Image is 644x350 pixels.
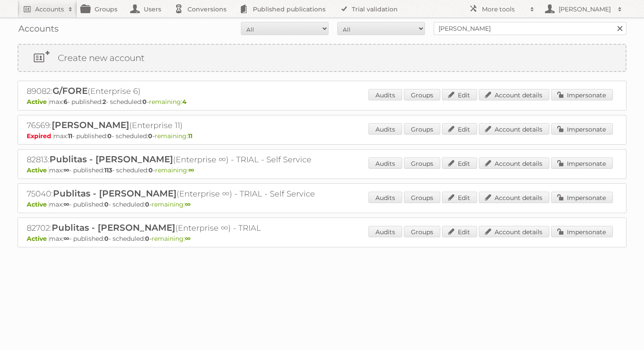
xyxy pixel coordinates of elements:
[368,123,402,135] a: Audits
[185,235,191,243] strong: ∞
[27,166,49,174] span: Active
[442,226,477,237] a: Edit
[64,235,69,243] strong: ∞
[27,222,333,234] h2: 82702: (Enterprise ∞) - TRIAL
[404,123,440,135] a: Groups
[479,192,549,203] a: Account details
[149,166,153,174] strong: 0
[53,86,88,96] span: G/FORE
[27,132,617,140] p: max: - published: - scheduled: -
[103,98,106,106] strong: 2
[27,166,617,174] p: max: - published: - scheduled: -
[27,120,333,131] h2: 76569: (Enterprise 11)
[27,86,333,97] h2: 89082: (Enterprise 6)
[27,200,49,208] span: Active
[404,226,440,237] a: Groups
[27,200,617,208] p: max: - published: - scheduled: -
[479,123,549,135] a: Account details
[145,235,149,243] strong: 0
[479,157,549,169] a: Account details
[52,222,175,233] span: Publitas - [PERSON_NAME]
[479,89,549,100] a: Account details
[27,132,53,140] span: Expired
[188,166,194,174] strong: ∞
[104,200,109,208] strong: 0
[27,98,617,106] p: max: - published: - scheduled: -
[442,157,477,169] a: Edit
[556,5,613,14] h2: [PERSON_NAME]
[64,200,69,208] strong: ∞
[142,98,147,106] strong: 0
[27,154,333,165] h2: 82813: (Enterprise ∞) - TRIAL - Self Service
[188,132,192,140] strong: 11
[149,98,187,106] span: remaining:
[27,235,49,243] span: Active
[145,200,149,208] strong: 0
[148,132,152,140] strong: 0
[551,226,613,237] a: Impersonate
[404,89,440,100] a: Groups
[368,157,402,169] a: Audits
[152,235,191,243] span: remaining:
[27,98,49,106] span: Active
[368,192,402,203] a: Audits
[479,226,549,237] a: Account details
[68,132,72,140] strong: 11
[52,120,129,130] span: [PERSON_NAME]
[18,45,626,71] a: Create new account
[368,226,402,237] a: Audits
[152,200,191,208] span: remaining:
[442,89,477,100] a: Edit
[64,166,69,174] strong: ∞
[27,235,617,243] p: max: - published: - scheduled: -
[104,166,112,174] strong: 113
[104,235,109,243] strong: 0
[404,192,440,203] a: Groups
[404,157,440,169] a: Groups
[442,192,477,203] a: Edit
[53,188,177,199] span: Publitas - [PERSON_NAME]
[551,89,613,100] a: Impersonate
[185,200,191,208] strong: ∞
[182,98,187,106] strong: 4
[368,89,402,100] a: Audits
[107,132,112,140] strong: 0
[50,154,173,164] span: Publitas - [PERSON_NAME]
[551,157,613,169] a: Impersonate
[155,132,192,140] span: remaining:
[551,123,613,135] a: Impersonate
[551,192,613,203] a: Impersonate
[442,123,477,135] a: Edit
[64,98,67,106] strong: 6
[35,5,64,14] h2: Accounts
[155,166,194,174] span: remaining:
[27,188,333,200] h2: 75040: (Enterprise ∞) - TRIAL - Self Service
[482,5,526,14] h2: More tools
